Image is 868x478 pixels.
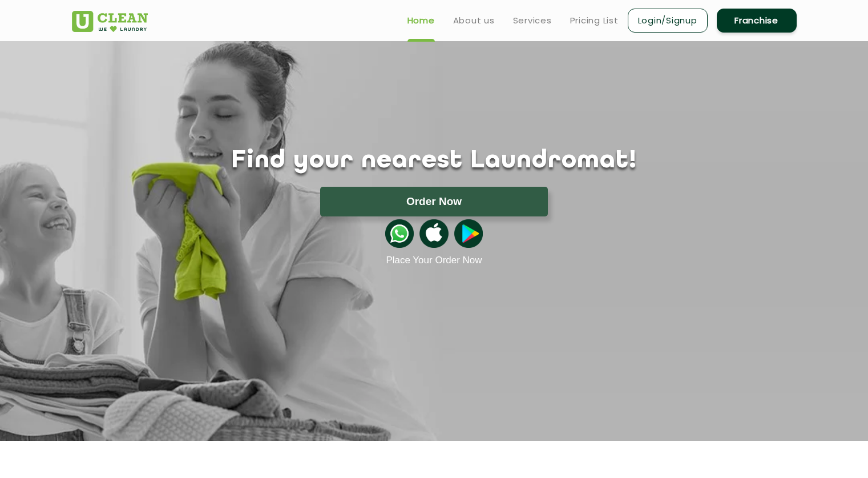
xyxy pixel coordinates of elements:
a: Pricing List [570,14,619,27]
button: Order Now [320,187,548,216]
img: UClean Laundry and Dry Cleaning [72,11,148,32]
img: playstoreicon.png [454,219,483,248]
a: Services [513,14,552,27]
a: About us [453,14,495,27]
a: Franchise [717,9,797,33]
a: Home [407,14,435,27]
img: apple-icon.png [419,219,448,248]
img: whatsappicon.png [385,219,414,248]
a: Login/Signup [628,9,708,33]
a: Place Your Order Now [386,255,482,266]
h1: Find your nearest Laundromat! [63,147,805,175]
